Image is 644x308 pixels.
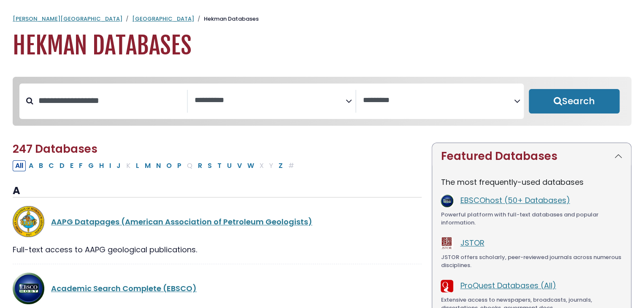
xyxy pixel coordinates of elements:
div: Alpha-list to filter by first letter of database name [13,160,298,170]
button: Filter Results Z [276,160,285,171]
a: [GEOGRAPHIC_DATA] [132,15,194,23]
button: Filter Results L [133,160,142,171]
textarea: Search [195,96,346,105]
li: Hekman Databases [194,15,259,23]
button: Filter Results M [142,160,153,171]
a: EBSCOhost (50+ Databases) [460,195,570,205]
button: Filter Results T [215,160,224,171]
input: Search database by title or keyword [33,94,187,108]
button: Filter Results D [57,160,67,171]
button: All [13,160,26,171]
span: 247 Databases [13,141,97,157]
button: Filter Results P [175,160,184,171]
div: Powerful platform with full-text databases and popular information. [441,211,622,227]
p: The most frequently-used databases [441,176,622,188]
div: Full-text access to AAPG geological publications. [13,244,422,255]
button: Filter Results A [26,160,36,171]
button: Filter Results N [154,160,163,171]
a: JSTOR [460,238,484,248]
nav: Search filters [13,77,631,126]
button: Submit for Search Results [529,89,620,113]
a: [PERSON_NAME][GEOGRAPHIC_DATA] [13,15,122,23]
button: Filter Results B [36,160,46,171]
h3: A [13,185,422,197]
button: Filter Results O [164,160,174,171]
button: Filter Results J [114,160,123,171]
textarea: Search [363,96,514,105]
button: Filter Results E [68,160,76,171]
div: JSTOR offers scholarly, peer-reviewed journals across numerous disciplines. [441,253,622,270]
button: Filter Results W [245,160,257,171]
button: Filter Results V [235,160,244,171]
button: Filter Results S [205,160,214,171]
button: Filter Results R [195,160,205,171]
button: Filter Results G [86,160,96,171]
a: Academic Search Complete (EBSCO) [51,283,197,294]
button: Filter Results U [225,160,234,171]
button: Filter Results F [76,160,85,171]
a: ProQuest Databases (All) [460,280,556,291]
button: Filter Results I [107,160,114,171]
button: Filter Results H [97,160,106,171]
a: AAPG Datapages (American Association of Petroleum Geologists) [51,216,312,227]
button: Featured Databases [432,143,631,170]
nav: breadcrumb [13,15,631,23]
button: Filter Results C [46,160,57,171]
h1: Hekman Databases [13,32,631,60]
